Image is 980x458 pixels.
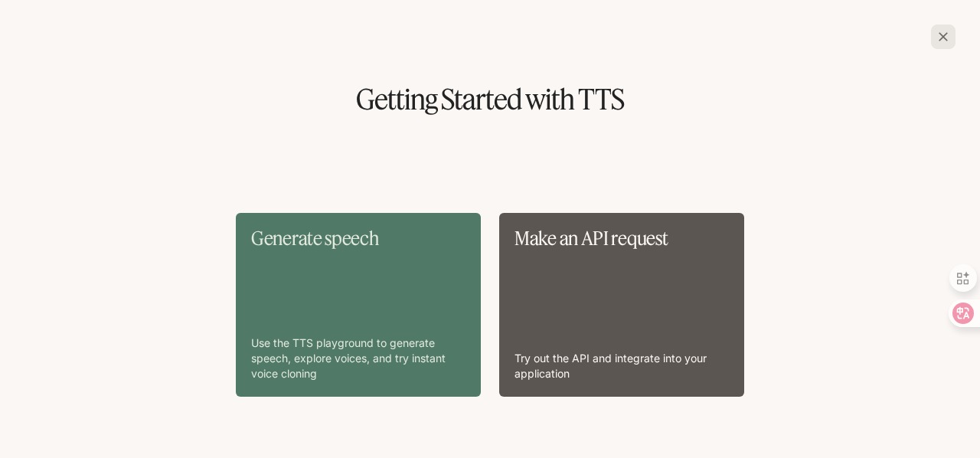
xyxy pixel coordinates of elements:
p: Use the TTS playground to generate speech, explore voices, and try instant voice cloning [251,335,465,381]
h1: Getting Started with TTS [24,86,955,113]
p: Generate speech [251,228,465,248]
a: Make an API requestTry out the API and integrate into your application [499,213,744,397]
p: Make an API request [514,228,729,248]
a: Generate speechUse the TTS playground to generate speech, explore voices, and try instant voice c... [236,213,481,397]
p: Try out the API and integrate into your application [514,351,729,381]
